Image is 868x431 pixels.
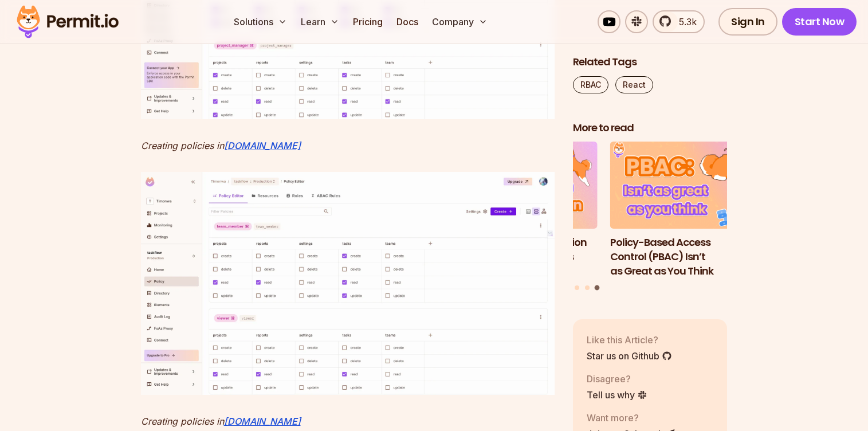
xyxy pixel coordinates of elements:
em: Creating policies in [141,140,224,151]
a: Start Now [782,8,857,36]
img: Policy-Based Access Control (PBAC) Isn’t as Great as You Think [610,142,765,229]
button: Go to slide 1 [575,285,579,290]
button: Solutions [229,10,292,33]
a: Pricing [348,10,387,33]
p: Like this Article? [587,333,672,347]
span: 5.3k [672,15,697,29]
a: RBAC [573,76,608,93]
a: Star us on Github [587,349,672,363]
a: Sign In [718,8,777,36]
button: Go to slide 3 [595,285,600,291]
li: 2 of 3 [443,142,598,279]
img: Implementing Authentication and Authorization in Next.js [443,142,598,229]
button: Company [427,10,492,33]
h3: Implementing Authentication and Authorization in Next.js [443,236,598,264]
li: 3 of 3 [610,142,765,279]
p: Want more? [587,411,676,425]
a: Docs [392,10,423,33]
h2: More to read [573,121,728,135]
button: Go to slide 2 [585,285,590,290]
a: [DOMAIN_NAME] [224,416,301,427]
img: Permit logo [11,2,124,41]
img: image.png [141,172,555,395]
a: React [615,76,653,93]
a: [DOMAIN_NAME] [224,140,301,151]
a: 5.3k [653,10,705,33]
h2: Related Tags [573,55,728,69]
p: Disagree? [587,372,647,386]
h3: Policy-Based Access Control (PBAC) Isn’t as Great as You Think [610,236,765,278]
a: Tell us why [587,388,647,402]
a: Policy-Based Access Control (PBAC) Isn’t as Great as You ThinkPolicy-Based Access Control (PBAC) ... [610,142,765,279]
div: Posts [573,142,728,292]
em: Creating policies in [141,416,224,427]
button: Learn [296,10,344,33]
